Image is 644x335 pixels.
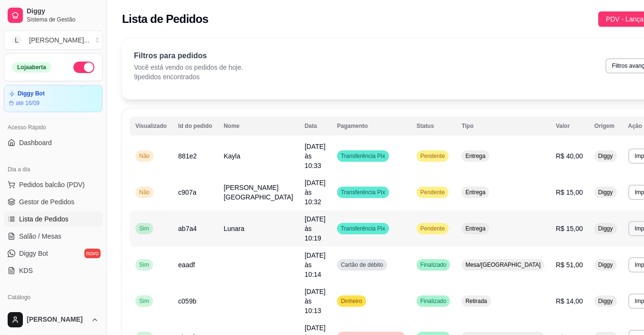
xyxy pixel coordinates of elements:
div: Catálogo [4,290,102,305]
a: Lista de Pedidos [4,211,102,227]
span: KDS [19,266,33,275]
p: 9 pedidos encontrados [134,72,243,82]
article: até 16/09 [16,99,40,107]
span: c907a [178,188,196,196]
th: Visualizado [130,116,173,136]
th: Origem [589,116,623,136]
span: Lunara [224,225,245,232]
button: Alterar Status [73,62,94,73]
div: [PERSON_NAME] ... [29,35,90,45]
span: R$ 14,00 [556,297,583,305]
span: Gestor de Pedidos [19,197,74,207]
th: Id do pedido [173,116,218,136]
span: [DATE] às 10:14 [305,251,326,278]
span: [PERSON_NAME][GEOGRAPHIC_DATA] [224,184,293,201]
button: [PERSON_NAME] [4,308,102,331]
h2: Lista de Pedidos [122,11,208,27]
span: Sistema de Gestão [27,16,99,23]
th: Pagamento [331,116,411,136]
p: Filtros para pedidos [134,50,243,62]
span: Cartão de débito [339,261,385,269]
div: Dia a dia [4,162,102,177]
span: R$ 15,00 [556,188,583,196]
a: Dashboard [4,135,102,150]
span: Diggy Bot [19,249,48,258]
span: Pedidos balcão (PDV) [19,180,85,189]
span: Salão / Mesas [19,231,61,241]
span: L [12,35,21,45]
span: Kayla [224,152,240,160]
span: R$ 40,00 [556,152,583,160]
span: Retirada [463,297,489,305]
a: DiggySistema de Gestão [4,4,102,27]
span: 881e2 [178,152,197,160]
span: Entrega [463,152,487,160]
span: Diggy [596,188,615,196]
p: Você está vendo os pedidos de hoje. [134,63,243,72]
button: Select a team [4,31,102,50]
div: Loja aberta [12,62,51,73]
th: Nome [218,116,299,136]
th: Status [411,116,456,136]
span: Diggy [596,261,615,269]
span: Pendente [419,152,447,160]
button: Pedidos balcão (PDV) [4,177,102,192]
a: Salão / Mesas [4,229,102,244]
span: eaadf [178,261,195,269]
span: R$ 15,00 [556,225,583,232]
span: Lista de Pedidos [19,214,69,224]
th: Tipo [456,116,550,136]
span: [DATE] às 10:32 [305,179,326,206]
span: Diggy [596,225,615,232]
article: Diggy Bot [18,90,45,97]
span: Finalizado [419,297,449,305]
span: ab7a4 [178,225,197,232]
span: Transferência Pix [339,188,387,196]
span: R$ 51,00 [556,261,583,269]
span: [PERSON_NAME] [27,315,87,324]
span: Transferência Pix [339,152,387,160]
span: Entrega [463,225,487,232]
span: Diggy [27,7,99,16]
span: [DATE] às 10:19 [305,215,326,242]
span: Sim [137,225,151,232]
div: Acesso Rápido [4,120,102,135]
span: Diggy [596,152,615,160]
span: Pendente [419,225,447,232]
span: Diggy [596,297,615,305]
span: c059b [178,297,196,305]
a: Diggy Botnovo [4,246,102,261]
span: Entrega [463,188,487,196]
a: Gestor de Pedidos [4,194,102,209]
span: [DATE] às 10:13 [305,288,326,314]
th: Valor [550,116,589,136]
a: Diggy Botaté 16/09 [4,85,102,112]
span: Sim [137,297,151,305]
a: KDS [4,263,102,278]
span: Finalizado [419,261,449,269]
span: Não [137,152,152,160]
span: Sim [137,261,151,269]
th: Data [299,116,331,136]
span: Dashboard [19,138,52,147]
span: [DATE] às 10:33 [305,143,326,169]
span: Pendente [419,188,447,196]
span: Transferência Pix [339,225,387,232]
span: Dinheiro [339,297,364,305]
span: Mesa/[GEOGRAPHIC_DATA] [463,261,542,269]
span: Não [137,188,152,196]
